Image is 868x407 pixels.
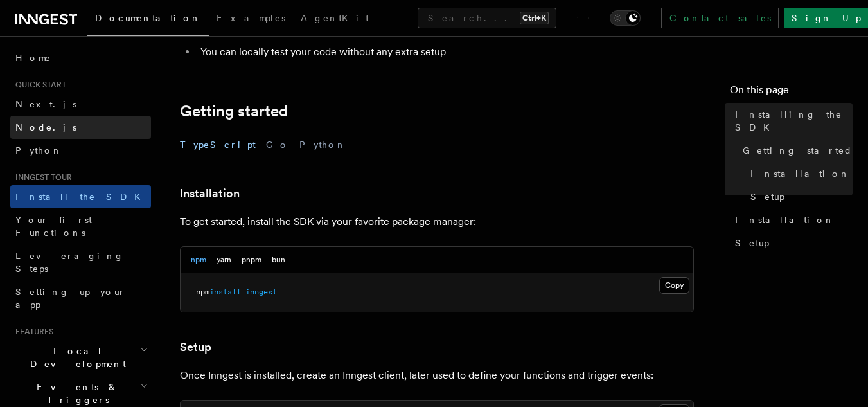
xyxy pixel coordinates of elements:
[196,287,209,296] span: npm
[750,167,850,180] span: Installation
[10,93,151,116] a: Next.js
[15,215,92,238] span: Your first Functions
[299,131,346,159] button: Python
[191,247,206,273] button: npm
[10,339,151,375] button: Local Development
[217,247,231,273] button: yarn
[293,4,376,35] a: AgentKit
[10,345,140,370] span: Local Development
[10,80,66,90] span: Quick start
[245,287,277,296] span: inngest
[10,208,151,244] a: Your first Functions
[272,247,285,273] button: bun
[10,139,151,162] a: Python
[10,46,151,69] a: Home
[520,12,549,24] kbd: Ctrl+K
[745,162,853,185] a: Installation
[242,247,261,273] button: pnpm
[217,13,285,23] span: Examples
[10,244,151,280] a: Leveraging Steps
[180,185,240,203] a: Installation
[743,144,853,157] span: Getting started
[738,139,853,162] a: Getting started
[418,8,556,28] button: Search...Ctrl+K
[15,145,62,156] span: Python
[209,4,293,35] a: Examples
[745,185,853,208] a: Setup
[266,131,289,159] button: Go
[730,231,853,255] a: Setup
[15,122,76,132] span: Node.js
[10,185,151,208] a: Install the SDK
[15,51,51,64] span: Home
[301,13,369,23] span: AgentKit
[659,277,689,294] button: Copy
[180,102,288,120] a: Getting started
[95,13,201,23] span: Documentation
[730,82,853,103] h4: On this page
[730,208,853,231] a: Installation
[180,338,211,356] a: Setup
[10,116,151,139] a: Node.js
[735,237,769,249] span: Setup
[15,251,124,274] span: Leveraging Steps
[209,287,241,296] span: install
[10,172,72,183] span: Inngest tour
[180,131,256,159] button: TypeScript
[735,213,835,226] span: Installation
[15,192,148,202] span: Install the SDK
[15,287,126,310] span: Setting up your app
[180,213,694,231] p: To get started, install the SDK via your favorite package manager:
[87,4,209,36] a: Documentation
[750,190,784,203] span: Setup
[610,10,641,26] button: Toggle dark mode
[10,327,53,337] span: Features
[197,43,694,61] li: You can locally test your code without any extra setup
[10,280,151,316] a: Setting up your app
[735,108,853,134] span: Installing the SDK
[15,99,76,109] span: Next.js
[661,8,779,28] a: Contact sales
[180,366,694,384] p: Once Inngest is installed, create an Inngest client, later used to define your functions and trig...
[10,381,140,406] span: Events & Triggers
[730,103,853,139] a: Installing the SDK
